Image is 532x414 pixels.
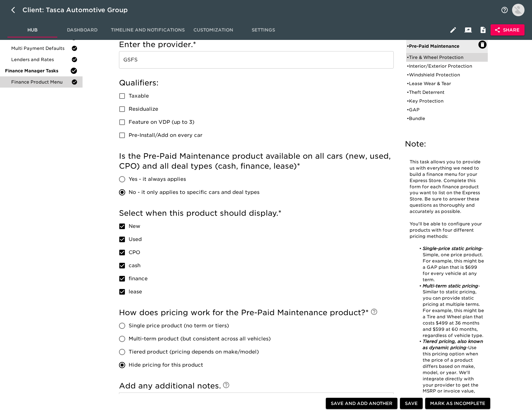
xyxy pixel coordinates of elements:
[497,2,512,17] button: notifications
[461,22,476,37] button: Client View
[446,22,461,37] button: Edit Hub
[407,63,478,69] div: • Interior/Exterior Protection
[406,97,488,105] div: •Key Protection
[466,345,468,350] em: -
[111,26,185,34] span: Timeline and Notifications
[11,45,71,51] span: Multi Payment Defaults
[406,39,488,53] div: •Pre-Paid Maintenance
[129,348,259,356] span: Tiered product (pricing depends on make/model)
[416,283,484,339] li: Similar to static pricing, you can provide static pricing at multiple terms. For example, this mi...
[400,398,423,409] button: Save
[423,246,482,251] em: Single-price static pricing
[512,4,525,16] img: Profile
[129,288,142,296] span: lease
[476,22,491,37] button: Internal Notes and Comments
[129,361,203,369] span: Hide pricing for this product
[129,105,158,113] span: Residualize
[129,189,259,196] span: No - it only applies to specific cars and deal types
[129,223,140,230] span: New
[129,92,149,100] span: Taxable
[129,249,140,256] span: CPO
[129,322,229,330] span: Single price product (no term or tiers)
[425,398,490,409] button: Mark as Incomplete
[410,221,484,239] p: You'll be able to configure your products with four different pricing methods:
[406,53,488,61] div: •Tire & Wheel Protection
[119,151,394,171] h5: Is the Pre-Paid Maintenance product available on all cars (new, used, CPO) and all deal types (ca...
[119,40,394,50] h5: Enter the provider.
[119,78,394,88] h5: Qualifiers:
[478,283,480,288] em: -
[406,79,488,88] div: •Lease Wear & Tear
[129,275,148,282] span: finance
[326,398,397,409] button: Save and Add Another
[407,89,478,95] div: • Theft Deterrent
[119,208,394,218] h5: Select when this product should display.
[119,381,394,391] h5: Add any additional notes.
[423,339,485,350] em: Tiered pricing, also known as dynamic pricing
[406,88,488,97] div: •Theft Deterrent
[406,70,488,79] div: •Windshield Protection
[129,335,271,343] span: Multi-term product (but consistent across all vehicles)
[407,72,478,78] div: • Windshield Protection
[11,79,71,85] span: Finance Product Menu
[22,5,136,15] div: Client: Tasca Automotive Group
[430,400,485,407] span: Mark as Incomplete
[423,283,478,288] em: Multi-term static pricing
[406,114,488,123] div: •Bundle
[405,139,489,149] h5: Note:
[406,61,488,70] div: •Interior/Exterior Protection
[5,68,70,74] span: Finance Manager Tasks
[11,26,54,34] span: Hub
[407,98,478,104] div: • Key Protection
[407,43,478,49] div: • Pre-Paid Maintenance
[410,159,484,215] p: This task allows you to provide us with everything we need to build a finance menu for your Expre...
[407,107,478,113] div: • GAP
[406,105,488,114] div: •GAP
[129,262,140,269] span: cash
[407,54,478,60] div: • Tire & Wheel Protection
[129,132,202,139] span: Pre-Install/Add on every car
[407,80,478,87] div: • Lease Wear & Tear
[119,308,394,318] h5: How does pricing work for the Pre-Paid Maintenance product?
[242,26,284,34] span: Settings
[478,40,487,48] button: Delete: Pre-Paid Maintenance
[192,26,235,34] span: Customization
[416,246,484,283] li: - Simple, one price product. For example, this might be a GAP plan that is $699 for every vehicle...
[407,115,478,122] div: • Bundle
[491,24,525,36] button: Share
[119,51,394,69] input: Example: SafeGuard, EasyCare, JM&A
[11,56,71,63] span: Lenders and Rates
[496,26,520,34] span: Share
[405,400,418,407] span: Save
[61,26,103,34] span: Dashboard
[129,236,142,243] span: Used
[129,176,186,183] span: Yes - it always applies
[416,339,484,407] li: Use this pricing option when the price of a product differs based on make, model, or year. We'll ...
[331,400,392,407] span: Save and Add Another
[129,118,194,126] span: Feature on VDP (up to 3)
